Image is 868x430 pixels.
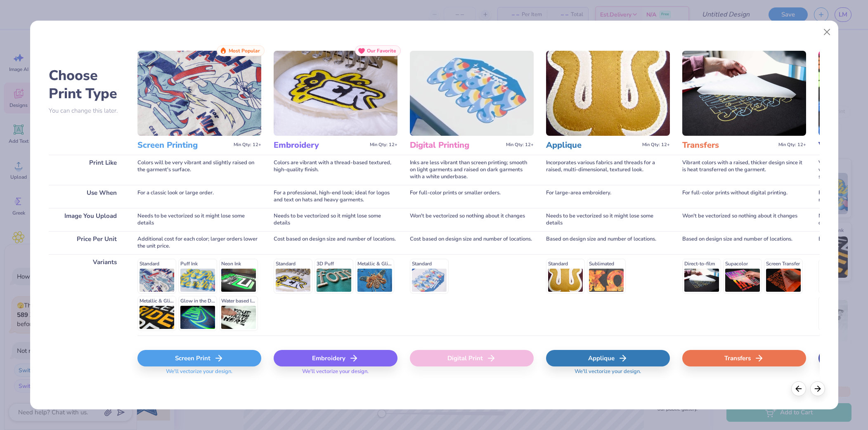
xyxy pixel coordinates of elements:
[410,350,534,366] div: Digital Print
[49,208,125,231] div: Image You Upload
[367,48,396,54] span: Our Favorite
[682,140,775,151] h3: Transfers
[370,142,397,148] span: Min Qty: 12+
[137,51,261,136] img: Screen Printing
[274,231,397,254] div: Cost based on design size and number of locations.
[49,254,125,336] div: Variants
[682,208,806,231] div: Won't be vectorized so nothing about it changes
[274,155,397,185] div: Colors are vibrant with a thread-based textured, high-quality finish.
[571,368,644,380] span: We'll vectorize your design.
[682,231,806,254] div: Based on design size and number of locations.
[682,185,806,208] div: For full-color prints without digital printing.
[299,368,372,380] span: We'll vectorize your design.
[137,185,261,208] div: For a classic look or large order.
[137,231,261,254] div: Additional cost for each color; larger orders lower the unit price.
[410,231,534,254] div: Cost based on design size and number of locations.
[546,185,670,208] div: For large-area embroidery.
[229,48,260,54] span: Most Popular
[137,208,261,231] div: Needs to be vectorized so it might lose some details
[642,142,670,148] span: Min Qty: 12+
[274,350,397,366] div: Embroidery
[234,142,261,148] span: Min Qty: 12+
[546,140,639,151] h3: Applique
[778,142,806,148] span: Min Qty: 12+
[49,231,125,254] div: Price Per Unit
[274,208,397,231] div: Needs to be vectorized so it might lose some details
[49,107,125,114] p: You can change this later.
[49,155,125,185] div: Print Like
[546,51,670,136] img: Applique
[137,350,261,366] div: Screen Print
[410,140,503,151] h3: Digital Printing
[163,368,236,380] span: We'll vectorize your design.
[506,142,534,148] span: Min Qty: 12+
[410,51,534,136] img: Digital Printing
[274,185,397,208] div: For a professional, high-end look; ideal for logos and text on hats and heavy garments.
[546,350,670,366] div: Applique
[546,231,670,254] div: Based on design size and number of locations.
[546,155,670,185] div: Incorporates various fabrics and threads for a raised, multi-dimensional, textured look.
[546,208,670,231] div: Needs to be vectorized so it might lose some details
[137,155,261,185] div: Colors will be very vibrant and slightly raised on the garment's surface.
[274,51,397,136] img: Embroidery
[682,155,806,185] div: Vibrant colors with a raised, thicker design since it is heat transferred on the garment.
[682,350,806,366] div: Transfers
[49,66,125,103] h2: Choose Print Type
[410,155,534,185] div: Inks are less vibrant than screen printing; smooth on light garments and raised on dark garments ...
[137,140,230,151] h3: Screen Printing
[274,140,367,151] h3: Embroidery
[410,185,534,208] div: For full-color prints or smaller orders.
[682,51,806,136] img: Transfers
[819,24,835,40] button: Close
[49,185,125,208] div: Use When
[410,208,534,231] div: Won't be vectorized so nothing about it changes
